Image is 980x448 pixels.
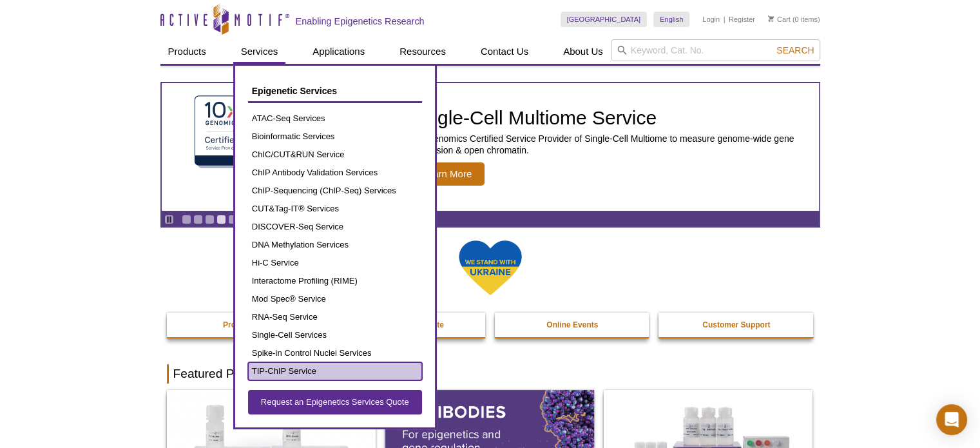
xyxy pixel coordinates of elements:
a: DISCOVER-Seq Service [248,218,422,236]
h2: Single-Cell Multiome Service [410,108,812,128]
a: Spike-in Control Nuclei Services [248,344,422,362]
a: Cart [768,15,791,24]
span: Search [776,45,814,55]
img: Your Cart [768,15,774,22]
strong: Epi-Services Quote [373,320,444,329]
a: Single-Cell Multiome Service Single-Cell Multiome Service 10x Genomics Certified Service Provider... [162,83,819,211]
a: Products [160,39,214,64]
h2: Featured Products [167,364,814,384]
a: Contact Us [473,39,536,64]
a: Request an Epigenetics Services Quote [248,390,422,414]
a: Go to slide 1 [182,215,191,224]
a: ChIP-Sequencing (ChIP-Seq) Services [248,182,422,200]
span: Epigenetic Services [252,86,337,96]
a: Single-Cell Services [248,326,422,344]
a: English [653,12,689,27]
a: Register [729,15,755,24]
a: Bioinformatic Services [248,128,422,146]
a: Go to slide 5 [228,215,238,224]
article: Single-Cell Multiome Service [162,83,819,211]
a: TIP-ChIP Service [248,362,422,380]
a: CUT&Tag-IT® Services [248,200,422,218]
a: Go to slide 2 [193,215,203,224]
a: Hi-C Service [248,254,422,272]
a: Login [702,15,720,24]
a: ChIC/CUT&RUN Service [248,146,422,164]
a: Interactome Profiling (RIME) [248,272,422,290]
a: Services [233,39,286,64]
img: Single-Cell Multiome Service [182,88,376,206]
p: 10x Genomics Certified Service Provider of Single-Cell Multiome to measure genome-wide gene expre... [410,133,812,156]
a: ATAC-Seq Services [248,110,422,128]
li: | [724,12,725,27]
div: Open Intercom Messenger [936,404,967,435]
a: Applications [305,39,372,64]
a: Resources [392,39,454,64]
a: RNA-Seq Service [248,308,422,326]
a: Online Events [495,313,651,337]
li: (0 items) [768,12,820,27]
button: Search [773,44,818,56]
a: [GEOGRAPHIC_DATA] [561,12,648,27]
span: Learn More [410,162,485,186]
input: Keyword, Cat. No. [611,39,820,61]
a: Go to slide 3 [205,215,215,224]
strong: Customer Support [702,320,770,329]
strong: Promotions [223,320,266,329]
a: DNA Methylation Services [248,236,422,254]
h2: Enabling Epigenetics Research [296,15,425,27]
strong: Online Events [546,320,598,329]
a: Toggle autoplay [164,215,174,224]
a: Customer Support [658,313,814,337]
a: ChIP Antibody Validation Services [248,164,422,182]
a: Go to slide 4 [216,215,226,224]
a: Mod Spec® Service [248,290,422,308]
a: About Us [555,39,611,64]
a: Promotions [167,313,323,337]
a: Epigenetic Services [248,79,422,103]
img: We Stand With Ukraine [458,239,523,297]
